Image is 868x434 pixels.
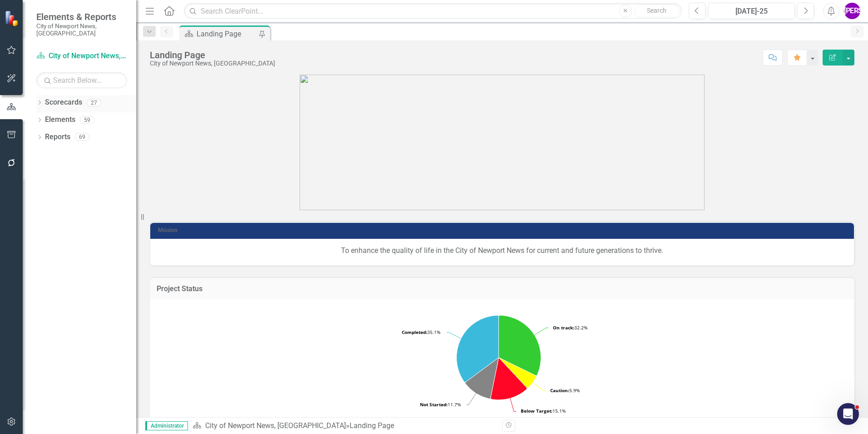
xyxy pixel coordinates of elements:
[5,10,20,26] img: ClearPoint Strategy
[837,403,859,425] iframe: Intercom live chat
[45,97,82,108] a: Scorecards
[197,28,256,40] div: Landing Page
[465,358,499,399] path: Not Started, 24.
[844,3,860,19] button: [PERSON_NAME]
[553,324,574,331] tspan: On track:
[634,5,680,17] button: Search
[457,315,499,382] path: Completed, 72.
[150,50,275,60] div: Landing Page
[36,22,127,37] small: City of Newport News, [GEOGRAPHIC_DATA]
[521,408,552,414] tspan: Below Target:
[498,315,541,376] path: On track, 66.
[550,387,569,394] tspan: Caution:
[158,227,849,233] h3: Mission
[75,133,89,141] div: 69
[192,421,495,431] div: »
[647,7,666,14] span: Search
[499,358,537,388] path: Caution, 12.
[87,99,101,106] div: 27
[205,421,346,430] a: City of Newport News, [GEOGRAPHIC_DATA]
[420,401,461,408] text: 11.7%
[402,329,440,335] text: 35.1%
[80,116,94,124] div: 59
[36,11,127,22] span: Elements & Reports
[350,421,394,430] div: Landing Page
[491,358,527,400] path: Below Target, 31.
[45,115,75,125] a: Elements
[553,324,587,331] text: 32.2%
[550,387,580,394] text: 5.9%
[420,401,448,408] tspan: Not Started:
[402,329,427,335] tspan: Completed:
[145,421,188,430] span: Administrator
[521,408,566,414] text: 15.1%
[184,3,682,19] input: Search ClearPoint...
[36,51,127,61] a: City of Newport News, [GEOGRAPHIC_DATA]
[45,132,70,142] a: Reports
[159,246,845,256] p: To enhance the quality of life in the City of Newport News for current and future generations to ...
[708,3,795,19] button: [DATE]-25
[157,285,848,293] h3: Project Status
[711,6,792,17] div: [DATE]-25
[36,72,127,88] input: Search Below...
[150,60,275,67] div: City of Newport News, [GEOGRAPHIC_DATA]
